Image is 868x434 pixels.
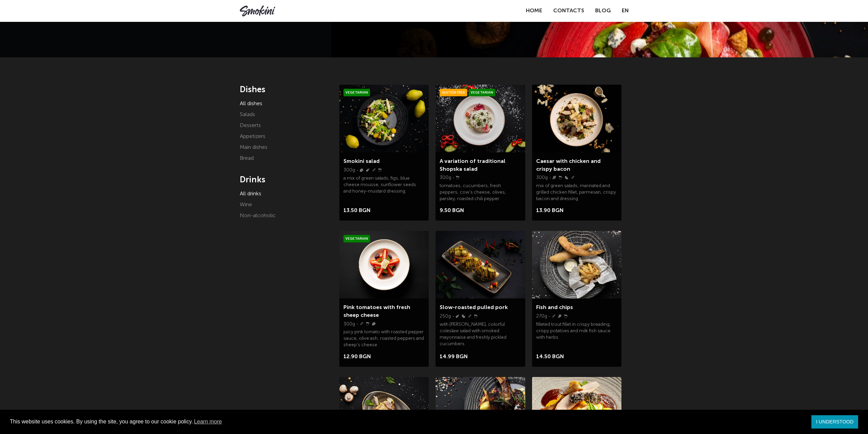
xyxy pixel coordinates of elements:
font: 14.50 BGN [536,354,564,360]
font: juicy pink tomato with roasted pepper sauce, olive ash, roasted peppers and sheep's cheese [343,330,424,347]
a: A variation of traditional Shopska salad [440,159,505,172]
a: EN [622,6,629,16]
img: Milk.svg [366,322,369,325]
a: dismiss cookie message [811,415,858,429]
img: Sinape.svg [456,314,459,318]
font: 250g [440,314,451,319]
img: Milk.svg [474,314,477,318]
font: 300g [343,322,355,326]
font: 300g [343,168,355,172]
font: Vegetarian [345,91,368,94]
font: 13.90 BGN [536,208,563,213]
img: Wheat.svg [360,322,363,325]
font: Drinks [240,176,265,184]
img: Milk.svg [456,176,459,179]
font: 9.50 BGN [440,208,464,213]
a: Home [526,8,542,14]
font: Learn more [194,419,222,424]
a: Fish and chips [536,305,573,310]
img: Fish.svg [553,176,556,179]
img: Wheat.svg [372,168,376,172]
font: 13.50 BGN [343,208,370,213]
a: Wine [240,202,252,208]
font: with [PERSON_NAME], colorful coleslaw salad with smoked mayonnaise and freshly pickled cucumbers [440,322,506,346]
img: fish-chips1.1.jpg [532,231,621,298]
a: Caesar with chicken and crispy bacon [536,159,601,172]
img: Eggs.svg [462,314,465,318]
a: Non-alcoholic [240,213,276,219]
img: Smokini_Winter_Menu_21.jpg [339,85,429,152]
img: Milk.svg [378,168,382,172]
img: a0bd2dfa7939bea41583f5152c5e58f3001739ca23e674f59b2584116c8911d2.jpeg [532,85,621,152]
img: Fish.svg [558,314,561,318]
a: All drinks [240,191,261,197]
font: 300g [536,176,548,180]
img: Smokini_Winter_Menu_23.jpg [436,231,525,298]
font: 300g [440,176,451,180]
img: Wheat.svg [571,176,574,179]
img: Eggs.svg [565,176,568,179]
font: 14.99 BGN [440,354,468,360]
a: Blog [595,8,611,14]
a: Main dishes [240,145,267,150]
font: Vegetarian [471,91,493,94]
img: Smokini_Winter_Menu_45.jpg [339,231,429,298]
font: Vegetarian [345,237,368,240]
a: Smokini salad [343,159,380,164]
img: Nuts.svg [360,168,363,172]
a: Bread [240,156,254,161]
font: a mix of green salads, figs, blue cheese mousse, sunflower seeds and honey-mustard dressing. [343,176,416,194]
a: learn more about cookies [193,417,223,427]
a: Slow-roasted pulled pork [440,305,508,310]
a: Contacts [553,8,584,14]
font: filleted trout fillet in crispy breading, crispy potatoes and milk fish sauce with herbs [536,322,611,340]
font: mix of green salads, marinated and grilled chicken fillet, parmesan, crispy bacon and dressing [536,184,616,201]
a: Salads [240,112,255,117]
font: 270g [536,314,547,319]
a: All dishes [240,101,262,107]
img: Milk.svg [564,314,568,318]
font: 12.90 BGN [343,354,371,360]
font: EN [622,8,629,14]
font: tomatoes, cucumbers, fresh peppers, cow's cheese, olives, parsley, roasted chili pepper [440,184,506,201]
font: Dishes [240,86,265,94]
img: Wheat.svg [468,314,471,318]
a: Pink tomatoes with fresh sheep cheese [343,305,410,318]
a: Appetizers [240,134,265,139]
font: I UNDERSTOOD [816,419,854,424]
font: This website uses cookies. By using the site, you agree to our cookie policy. [10,419,193,424]
font: Gluten Free [442,91,465,94]
img: Milk.svg [559,176,562,179]
a: Desserts [240,123,261,128]
img: Nuts.svg [372,322,376,325]
img: Smokini_Winter_Menu_6.jpg [436,85,525,152]
img: Sinape.svg [366,168,369,172]
img: Wheat.svg [552,314,555,318]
